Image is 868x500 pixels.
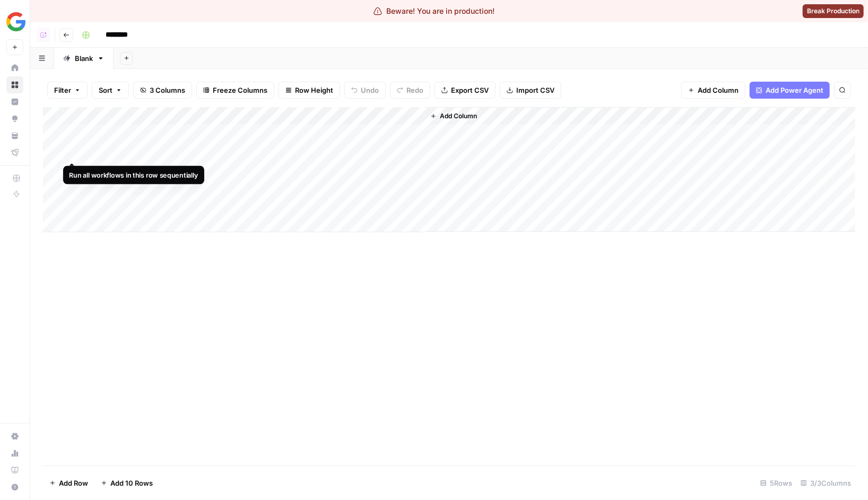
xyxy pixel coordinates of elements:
button: Workspace: felipeopsonboarding [6,8,23,35]
span: Freeze Columns [213,85,267,95]
a: Blank [54,48,114,69]
div: 3/3 Columns [796,475,855,492]
a: Learning Hub [6,462,23,479]
button: Filter [47,82,88,99]
button: Add Column [681,82,745,99]
span: Import CSV [516,85,554,95]
span: Undo [361,85,379,95]
button: Redo [390,82,430,99]
a: Settings [6,428,23,445]
a: Flightpath [6,144,23,161]
span: Redo [406,85,423,95]
button: 3 Columns [133,82,192,99]
a: Usage [6,445,23,462]
a: Your Data [6,127,23,144]
button: Help + Support [6,479,23,496]
div: Blank [75,53,93,64]
button: Add Column [426,109,481,123]
div: Beware! You are in production! [374,6,494,16]
button: Export CSV [435,82,496,99]
button: Add Power Agent [750,82,830,99]
span: Add 10 Rows [110,478,153,488]
button: Freeze Columns [196,82,274,99]
img: felipeopsonboarding Logo [6,12,25,31]
span: 3 Columns [150,85,185,95]
span: Break Production [807,6,860,16]
span: Add Column [440,111,477,121]
span: Row Height [295,85,333,95]
button: Undo [344,82,386,99]
span: Filter [54,85,71,95]
span: Sort [99,85,112,95]
button: Break Production [803,4,864,18]
button: Row Height [279,82,340,99]
a: Home [6,59,23,76]
div: 5 Rows [756,475,796,492]
button: Add 10 Rows [94,475,159,492]
button: Import CSV [500,82,561,99]
a: Opportunities [6,110,23,127]
div: Run all workflows in this row sequentially [69,170,198,180]
a: Insights [6,93,23,110]
button: Add Row [43,475,94,492]
a: Browse [6,76,23,93]
span: Add Power Agent [766,85,823,95]
span: Add Column [698,85,739,95]
button: Sort [92,82,129,99]
span: Add Row [59,478,88,488]
span: Export CSV [451,85,489,95]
